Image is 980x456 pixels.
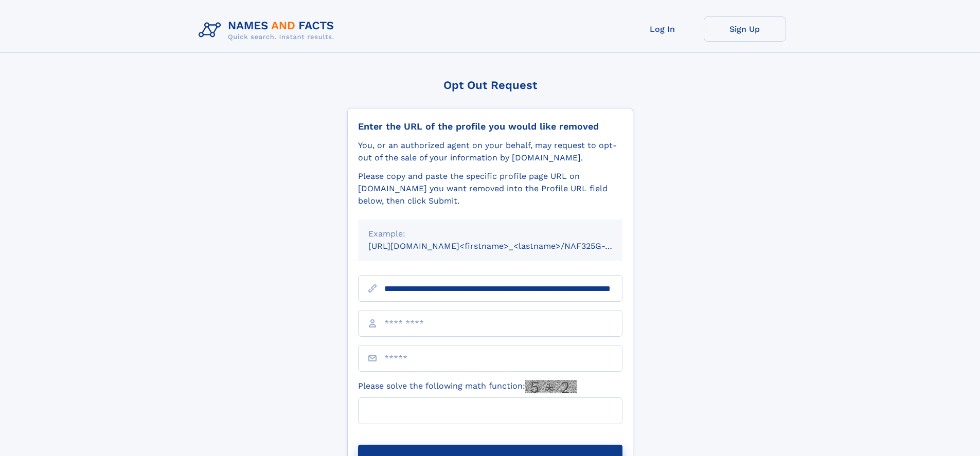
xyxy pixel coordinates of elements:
[368,241,642,251] small: [URL][DOMAIN_NAME]<firstname>_<lastname>/NAF325G-xxxxxxxx
[358,170,622,207] div: Please copy and paste the specific profile page URL on [DOMAIN_NAME] you want removed into the Pr...
[704,16,786,42] a: Sign Up
[347,79,633,92] div: Opt Out Request
[621,16,704,42] a: Log In
[194,16,343,44] img: Logo Names and Facts
[358,121,622,132] div: Enter the URL of the profile you would like removed
[358,380,577,393] label: Please solve the following math function:
[358,139,622,164] div: You, or an authorized agent on your behalf, may request to opt-out of the sale of your informatio...
[368,228,612,240] div: Example:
